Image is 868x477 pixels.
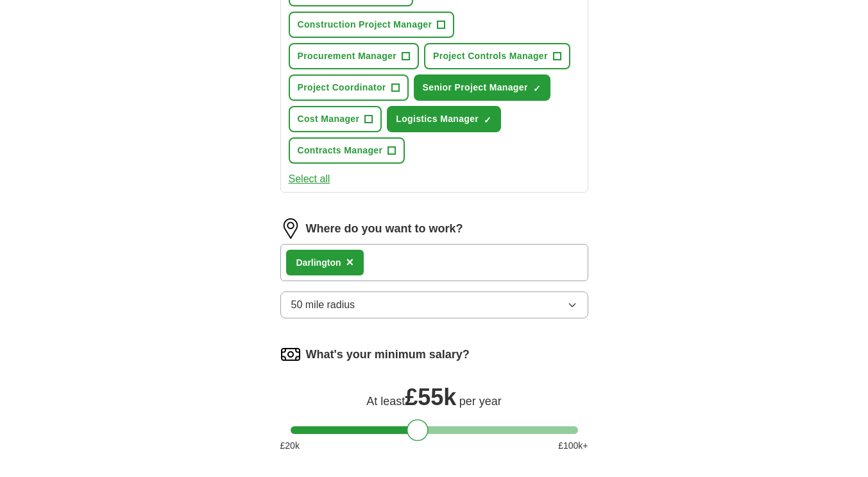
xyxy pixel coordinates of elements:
span: Cost Manager [298,112,360,126]
span: £ 100 k+ [558,439,588,453]
span: per year [459,395,502,408]
button: Construction Project Manager [289,12,455,38]
span: Project Coordinator [298,81,386,94]
span: Construction Project Manager [298,18,432,31]
img: salary.png [280,344,301,365]
span: Logistics Manager [396,112,479,126]
img: location.png [280,218,301,239]
button: Project Coordinator [289,74,409,101]
span: Procurement Manager [298,49,396,63]
span: Project Controls Manager [433,49,548,63]
span: Contracts Manager [298,144,383,157]
label: Where do you want to work? [306,220,463,238]
button: Logistics Manager✓ [387,106,501,132]
button: Project Controls Manager [424,43,570,69]
span: 50 mile radius [291,297,355,313]
button: 50 mile radius [280,291,588,318]
button: Senior Project Manager✓ [414,74,550,101]
button: Procurement Manager [289,43,419,69]
span: £ 55k [405,384,456,410]
span: ✓ [533,83,541,94]
button: Cost Manager [289,106,382,132]
button: Contracts Manager [289,137,405,164]
span: ✓ [484,115,491,125]
span: £ 20 k [280,439,300,453]
button: Select all [289,171,330,187]
span: × [346,255,354,269]
button: × [346,253,354,272]
label: What's your minimum salary? [306,346,470,363]
span: Senior Project Manager [423,81,528,94]
div: Darlington [296,256,341,270]
span: At least [366,395,405,408]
